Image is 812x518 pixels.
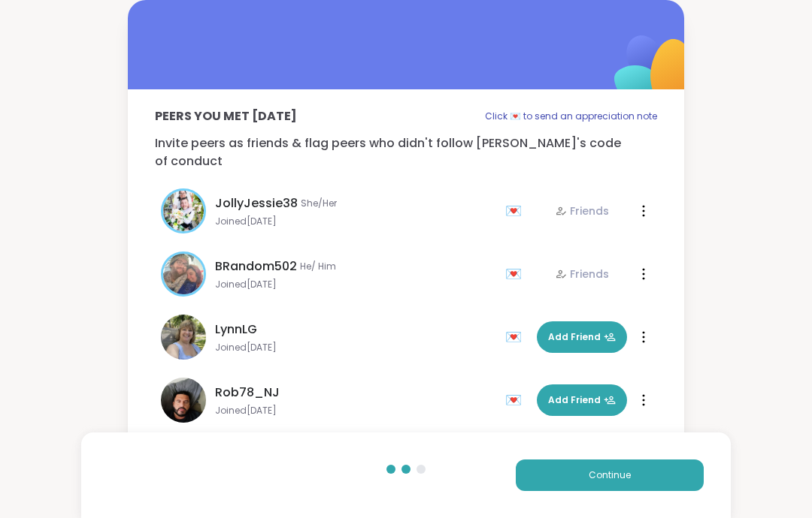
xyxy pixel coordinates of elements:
span: Add Friend [548,330,616,344]
div: 💌 [505,388,528,412]
img: JollyJessie38 [163,191,204,231]
button: Continue [516,459,704,491]
p: Click 💌 to send an appreciation note [485,107,657,125]
p: Invite peers as friends & flag peers who didn't follow [PERSON_NAME]'s code of conduct [155,134,657,170]
div: Friends [555,203,609,218]
span: LynnLG [215,321,257,339]
span: Continue [589,468,631,482]
span: JollyJessie38 [215,194,298,212]
img: BRandom502 [163,254,204,294]
span: Joined [DATE] [215,342,496,354]
img: LynnLG [161,315,206,360]
div: 💌 [505,262,528,286]
span: Rob78_NJ [215,384,280,402]
span: Joined [DATE] [215,405,496,417]
span: Joined [DATE] [215,215,496,227]
img: Rob78_NJ [161,378,206,423]
div: 💌 [505,199,528,223]
div: Friends [555,267,609,282]
span: She/Her [301,197,337,209]
span: Joined [DATE] [215,279,496,291]
span: BRandom502 [215,257,297,276]
button: Add Friend [537,321,627,353]
span: He/ Him [300,261,336,273]
p: Peers you met [DATE] [155,107,297,125]
button: Add Friend [537,384,627,416]
span: Add Friend [548,393,616,407]
div: 💌 [505,325,528,349]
